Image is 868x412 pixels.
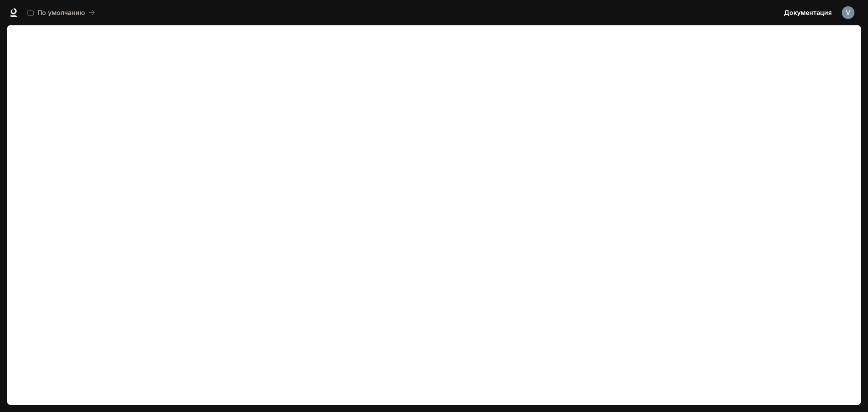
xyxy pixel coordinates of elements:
img: Аватар пользователя [842,6,854,19]
iframe: Документация [7,25,861,412]
button: Все рабочие пространства [24,4,99,22]
button: Аватар пользователя [839,4,857,22]
font: Документация [784,9,832,16]
font: По умолчанию [38,9,85,16]
a: Документация [780,4,835,22]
